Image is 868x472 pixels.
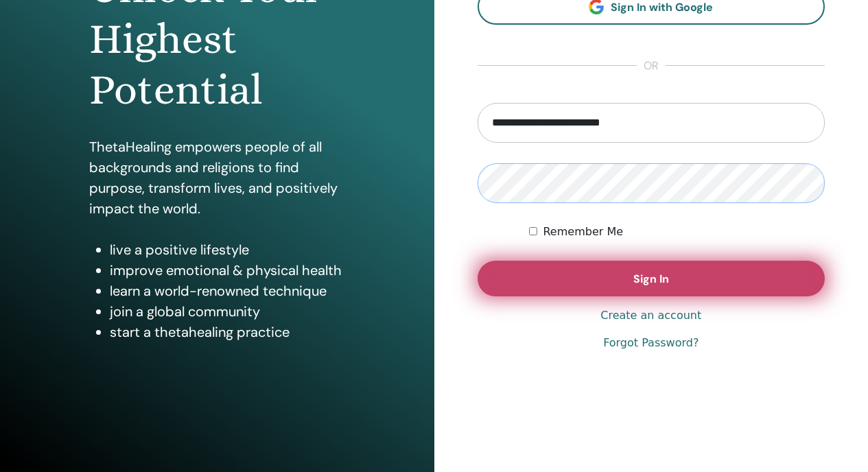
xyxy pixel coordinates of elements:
p: ThetaHealing empowers people of all backgrounds and religions to find purpose, transform lives, a... [89,137,344,219]
span: Sign In [633,272,669,286]
span: or [637,58,666,74]
li: learn a world-renowned technique [110,281,344,301]
button: Sign In [478,261,825,296]
div: Keep me authenticated indefinitely or until I manually logout [529,224,825,240]
a: Forgot Password? [603,335,699,351]
li: live a positive lifestyle [110,239,344,260]
li: improve emotional & physical health [110,260,344,281]
li: join a global community [110,301,344,322]
a: Create an account [600,307,701,324]
li: start a thetahealing practice [110,322,344,342]
label: Remember Me [543,224,623,240]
